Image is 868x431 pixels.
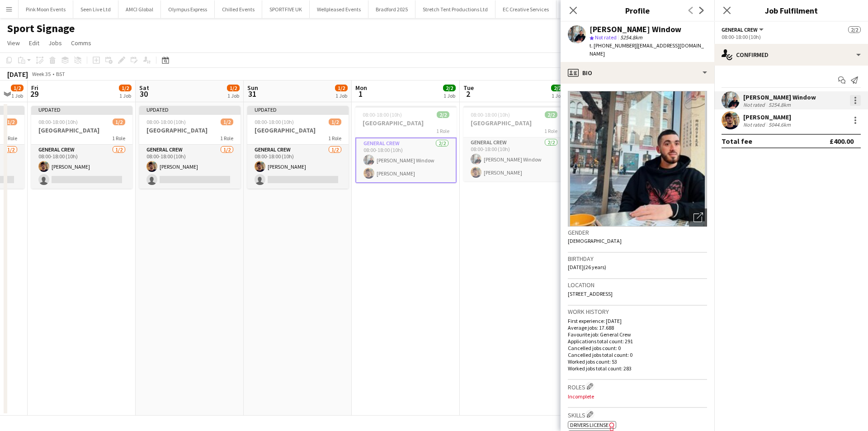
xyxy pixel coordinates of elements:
div: Updated [139,106,241,113]
button: EC Creative Services [495,0,557,18]
span: 2/2 [848,26,861,33]
div: [DATE] [7,70,28,79]
span: [STREET_ADDRESS] [568,290,613,297]
span: 2/2 [437,111,449,118]
div: 08:00-18:00 (10h)2/2[GEOGRAPHIC_DATA]1 RoleGeneral Crew2/208:00-18:00 (10h)[PERSON_NAME] Window[P... [463,106,565,181]
div: Not rated [743,101,767,108]
p: Average jobs: 17.688 [568,324,707,331]
span: 08:00-18:00 (10h) [363,111,402,118]
div: [PERSON_NAME] [743,113,793,121]
div: 5044.6km [767,121,793,128]
span: View [7,39,20,47]
a: Edit [25,37,43,49]
span: 1/2 [119,85,132,91]
span: 29 [30,89,38,99]
p: Cancelled jobs total count: 0 [568,351,707,358]
div: 1 Job [11,92,23,99]
div: £400.00 [830,137,854,146]
div: 1 Job [227,92,239,99]
button: Wellpleased Events [310,0,368,18]
h3: Profile [561,5,714,16]
div: 08:00-18:00 (10h)2/2[GEOGRAPHIC_DATA]1 RoleGeneral Crew2/208:00-18:00 (10h)[PERSON_NAME] Window[P... [355,106,457,183]
span: 1/2 [227,85,240,91]
span: 1/2 [221,118,233,125]
div: Confirmed [714,44,868,66]
div: 1 Job [335,92,347,99]
div: 1 Job [552,92,563,99]
h3: Job Fulfilment [714,5,868,16]
app-card-role: General Crew1/208:00-18:00 (10h)[PERSON_NAME] [31,145,132,189]
p: Favourite job: General Crew [568,331,707,338]
button: Seen Live Ltd [73,0,118,18]
h3: Gender [568,228,707,237]
span: 1/2 [11,85,24,91]
div: [PERSON_NAME] Window [743,93,816,101]
span: 1/2 [329,118,341,125]
span: 1/2 [113,118,125,125]
button: Evallance [557,0,594,18]
h3: [GEOGRAPHIC_DATA] [31,126,132,134]
span: Edit [29,39,39,47]
button: Bradford 2025 [368,0,415,18]
p: Worked jobs total count: 283 [568,365,707,372]
span: 1 Role [544,128,557,134]
span: Mon [355,84,367,92]
span: 1 [354,89,367,99]
h3: Work history [568,308,707,316]
span: 1 Role [112,135,125,142]
span: Fri [31,84,38,92]
span: [DATE] (26 years) [568,264,606,270]
h3: Roles [568,382,707,391]
span: Week 35 [30,71,52,77]
div: Updated [247,106,349,113]
span: 1/2 [335,85,348,91]
span: 1/2 [5,118,17,125]
span: | [EMAIL_ADDRESS][DOMAIN_NAME] [590,42,704,57]
span: Sat [139,84,149,92]
a: Comms [67,37,95,49]
p: Incomplete [568,393,707,400]
span: 1 Role [436,128,449,134]
span: 2/2 [551,85,564,91]
div: Total fee [722,137,752,146]
app-card-role: General Crew2/208:00-18:00 (10h)[PERSON_NAME] Window[PERSON_NAME] [463,137,565,181]
app-job-card: Updated08:00-18:00 (10h)1/2[GEOGRAPHIC_DATA]1 RoleGeneral Crew1/208:00-18:00 (10h)[PERSON_NAME] [247,106,349,189]
button: General Crew [722,26,765,33]
p: Applications total count: 291 [568,338,707,345]
img: Crew avatar or photo [568,91,707,227]
button: AMCI Global [118,0,161,18]
span: Not rated [595,34,617,41]
h3: Location [568,281,707,289]
span: 30 [138,89,149,99]
span: 08:00-18:00 (10h) [38,118,78,125]
span: 2/2 [545,111,557,118]
p: Cancelled jobs count: 0 [568,345,707,351]
span: 2 [462,89,474,99]
span: 08:00-18:00 (10h) [255,118,294,125]
div: Updated [31,106,132,113]
div: Bio [561,62,714,84]
div: Updated08:00-18:00 (10h)1/2[GEOGRAPHIC_DATA]1 RoleGeneral Crew1/208:00-18:00 (10h)[PERSON_NAME] [31,106,132,189]
a: Jobs [45,37,66,49]
div: Open photos pop-in [689,208,707,227]
span: [DEMOGRAPHIC_DATA] [568,237,622,244]
span: Sun [247,84,258,92]
div: 5254.8km [767,101,793,108]
div: [PERSON_NAME] Window [590,25,681,33]
h3: [GEOGRAPHIC_DATA] [139,126,241,134]
h3: Skills [568,410,707,419]
span: 1 Role [328,135,341,142]
span: 2/2 [443,85,456,91]
app-card-role: General Crew1/208:00-18:00 (10h)[PERSON_NAME] [247,145,349,189]
app-card-role: General Crew1/208:00-18:00 (10h)[PERSON_NAME] [139,145,241,189]
h1: Sport Signage [7,22,75,35]
p: Worked jobs count: 53 [568,358,707,365]
span: General Crew [722,26,758,33]
button: Olympus Express [161,0,215,18]
span: 31 [246,89,258,99]
span: Comms [71,39,91,47]
div: 08:00-18:00 (10h) [722,33,861,40]
div: Updated08:00-18:00 (10h)1/2[GEOGRAPHIC_DATA]1 RoleGeneral Crew1/208:00-18:00 (10h)[PERSON_NAME] [139,106,241,189]
p: First experience: [DATE] [568,317,707,324]
div: BST [56,71,65,77]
